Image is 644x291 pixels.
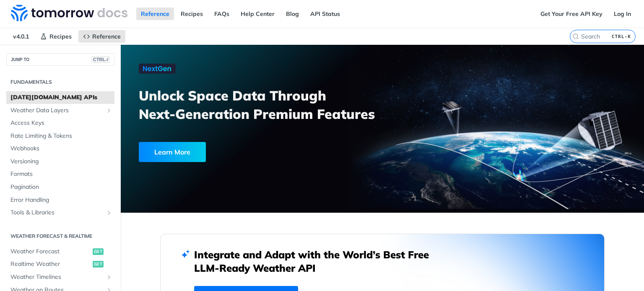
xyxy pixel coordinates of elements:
h3: Unlock Space Data Through Next-Generation Premium Features [139,86,392,123]
h2: Integrate and Adapt with the World’s Best Free LLM-Ready Weather API [194,248,441,275]
span: Access Keys [10,119,112,127]
a: Access Keys [6,117,114,129]
a: Pagination [6,181,114,193]
h2: Fundamentals [6,78,114,86]
a: API Status [306,8,345,20]
a: Rate Limiting & Tokens [6,130,114,142]
button: Show subpages for Weather Data Layers [106,107,112,114]
span: [DATE][DOMAIN_NAME] APIs [10,93,112,102]
button: Show subpages for Tools & Libraries [106,209,112,216]
span: Formats [10,170,112,178]
span: Pagination [10,183,112,191]
a: Tools & LibrariesShow subpages for Tools & Libraries [6,206,114,219]
a: Recipes [36,30,76,43]
button: Show subpages for Weather Timelines [106,274,112,281]
a: Weather Data LayersShow subpages for Weather Data Layers [6,104,114,117]
span: Webhooks [10,144,112,153]
a: [DATE][DOMAIN_NAME] APIs [6,91,114,104]
span: get [93,248,104,255]
h2: Weather Forecast & realtime [6,232,114,240]
span: Reference [92,33,121,40]
a: FAQs [210,8,234,20]
a: Reference [136,8,174,20]
img: NextGen [139,64,176,74]
div: Learn More [139,142,206,162]
span: Recipes [49,33,72,40]
span: Realtime Weather [10,260,91,268]
a: Versioning [6,155,114,168]
a: Reference [78,30,125,43]
a: Realtime Weatherget [6,258,114,270]
a: Help Center [236,8,279,20]
span: Weather Timelines [10,273,104,281]
span: get [93,261,104,268]
a: Log In [609,8,636,20]
a: Recipes [176,8,208,20]
span: Error Handling [10,196,112,204]
a: Error Handling [6,194,114,206]
button: JUMP TOCTRL-/ [6,53,114,66]
a: Weather TimelinesShow subpages for Weather Timelines [6,271,114,283]
span: Versioning [10,157,112,166]
span: v4.0.1 [8,30,34,43]
a: Blog [281,8,304,20]
span: Weather Forecast [10,247,91,256]
img: Tomorrow.io Weather API Docs [11,5,127,21]
a: Weather Forecastget [6,245,114,258]
a: Get Your Free API Key [536,8,607,20]
a: Learn More [139,142,341,162]
span: Weather Data Layers [10,106,104,115]
span: Rate Limiting & Tokens [10,132,112,140]
kbd: CTRL-K [610,32,633,41]
span: CTRL-/ [91,56,110,63]
a: Webhooks [6,142,114,155]
a: Formats [6,168,114,180]
span: Tools & Libraries [10,209,104,217]
svg: Search [572,33,579,40]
